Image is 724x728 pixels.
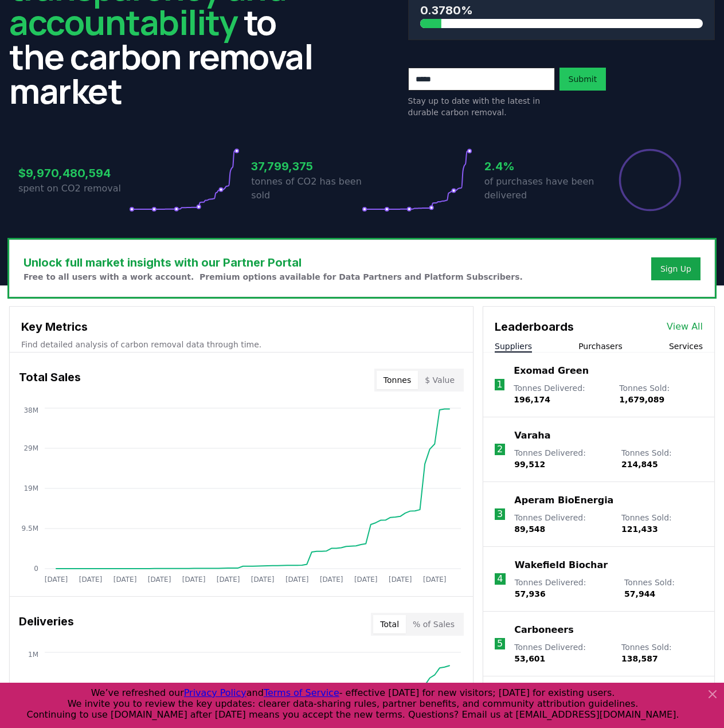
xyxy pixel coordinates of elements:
[79,576,103,584] tspan: [DATE]
[373,615,406,633] button: Total
[34,565,38,573] tspan: 0
[18,165,129,182] h3: $9,970,480,594
[669,340,703,352] button: Services
[423,576,447,584] tspan: [DATE]
[377,371,418,389] button: Tonnes
[484,158,595,175] h3: 2.4%
[578,340,623,352] button: Purchasers
[621,512,703,535] p: Tonnes Sold :
[497,507,503,521] p: 3
[497,378,503,392] p: 1
[495,318,574,335] h3: Leaderboards
[418,371,461,389] button: $ Value
[619,395,664,404] span: 1,679,089
[24,254,523,271] h3: Unlock full market insights with our Partner Portal
[497,443,503,456] p: 2
[21,318,461,335] h3: Key Metrics
[497,637,503,651] p: 5
[24,271,523,283] p: Free to all users with a work account. Premium options available for Data Partners and Platform S...
[515,589,546,598] span: 57,936
[484,175,595,202] p: of purchases have been delivered
[114,576,137,584] tspan: [DATE]
[217,576,240,584] tspan: [DATE]
[514,641,610,664] p: Tonnes Delivered :
[251,158,362,175] h3: 37,799,375
[621,654,658,663] span: 138,587
[514,623,573,637] a: Carboneers
[285,576,309,584] tspan: [DATE]
[22,525,38,533] tspan: 9.5M
[515,558,608,572] a: Wakefield Biochar
[24,444,38,452] tspan: 29M
[514,525,545,534] span: 89,548
[624,589,655,598] span: 57,944
[497,572,503,586] p: 4
[514,364,589,378] a: Exomad Green
[408,95,555,118] p: Stay up to date with the latest in durable carbon removal.
[45,576,68,584] tspan: [DATE]
[559,68,606,91] button: Submit
[420,2,703,19] h3: 0.3780%
[667,320,703,334] a: View All
[618,148,682,212] div: Percentage of sales delivered
[251,175,362,202] p: tonnes of CO2 has been sold
[21,339,461,350] p: Find detailed analysis of carbon removal data through time.
[24,484,38,492] tspan: 19M
[148,576,171,584] tspan: [DATE]
[320,576,343,584] tspan: [DATE]
[514,447,610,470] p: Tonnes Delivered :
[660,263,691,275] a: Sign Up
[406,615,461,633] button: % of Sales
[19,369,81,392] h3: Total Sales
[624,577,703,600] p: Tonnes Sold :
[514,654,545,663] span: 53,601
[514,382,608,405] p: Tonnes Delivered :
[514,429,550,443] a: Varaha
[24,406,38,414] tspan: 38M
[515,577,613,600] p: Tonnes Delivered :
[389,576,412,584] tspan: [DATE]
[514,395,550,404] span: 196,174
[354,576,378,584] tspan: [DATE]
[28,651,38,659] tspan: 1M
[621,525,658,534] span: 121,433
[621,460,658,469] span: 214,845
[621,447,703,470] p: Tonnes Sold :
[18,182,129,195] p: spent on CO2 removal
[182,576,206,584] tspan: [DATE]
[514,494,613,507] a: Aperam BioEnergia
[619,382,703,405] p: Tonnes Sold :
[651,257,700,280] button: Sign Up
[19,613,74,636] h3: Deliveries
[621,641,703,664] p: Tonnes Sold :
[495,340,532,352] button: Suppliers
[514,512,610,535] p: Tonnes Delivered :
[251,576,275,584] tspan: [DATE]
[514,460,545,469] span: 99,512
